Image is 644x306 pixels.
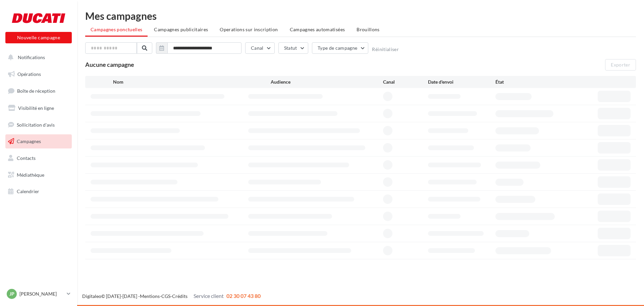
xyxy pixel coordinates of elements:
button: Type de campagne [312,42,369,54]
a: JP [PERSON_NAME] [5,288,72,300]
a: Calendrier [4,184,73,199]
span: Contacts [17,155,36,161]
a: Boîte de réception [4,84,73,98]
span: Campagnes publicitaires [154,27,208,32]
div: Audience [271,79,383,85]
span: Brouillons [357,27,380,32]
div: État [495,79,563,85]
p: [PERSON_NAME] [19,291,64,297]
button: Statut [278,42,308,54]
span: Visibilité en ligne [18,105,54,111]
span: Service client [194,293,224,299]
a: Visibilité en ligne [4,101,73,115]
a: Opérations [4,67,73,81]
button: Canal [245,42,275,54]
span: Médiathèque [17,172,44,178]
span: Campagnes [17,138,41,144]
span: Sollicitation d'avis [17,122,55,127]
a: CGS [161,293,170,299]
a: Crédits [172,293,187,299]
div: Mes campagnes [85,11,636,21]
span: Aucune campagne [85,61,134,68]
span: 02 30 07 43 80 [226,293,261,299]
a: Mentions [140,293,160,299]
span: Calendrier [17,188,39,194]
a: Sollicitation d'avis [4,118,73,132]
button: Nouvelle campagne [5,32,72,43]
button: Exporter [605,59,636,71]
span: © [DATE]-[DATE] - - - [82,293,261,299]
button: Réinitialiser [372,47,399,52]
div: Date d'envoi [428,79,495,85]
a: Contacts [4,151,73,165]
span: JP [9,291,14,297]
div: Canal [383,79,428,85]
div: Nom [113,79,271,85]
a: Digitaleo [82,293,101,299]
span: Operations sur inscription [220,27,278,32]
span: Notifications [18,54,45,60]
a: Médiathèque [4,168,73,182]
span: Opérations [17,71,41,77]
span: Boîte de réception [17,88,55,94]
a: Campagnes [4,134,73,148]
button: Notifications [4,50,70,64]
span: Campagnes automatisées [290,27,345,32]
